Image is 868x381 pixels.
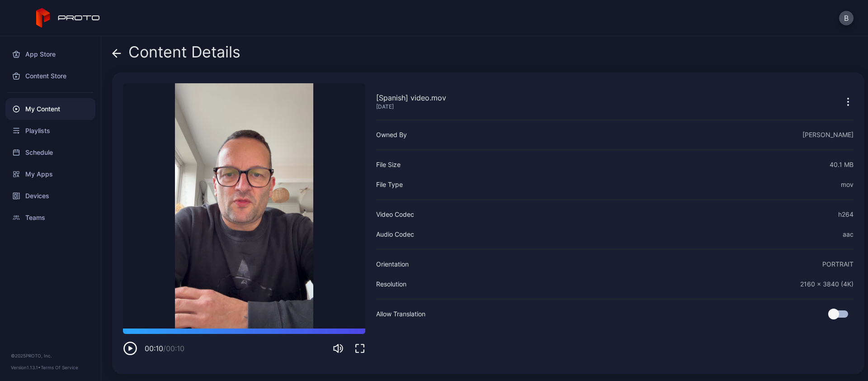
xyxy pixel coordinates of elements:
a: My Apps [5,163,95,185]
a: Devices [5,185,95,207]
div: 2160 x 3840 (4K) [800,279,854,290]
div: 00:10 [145,343,184,354]
a: Playlists [5,120,95,142]
a: My Content [5,98,95,120]
span: / 00:10 [163,344,184,353]
div: [DATE] [376,103,446,110]
div: PORTRAIT [822,259,854,270]
video: Sorry, your browser doesn‘t support embedded videos [123,83,365,329]
div: [Spanish] video.mov [376,92,446,103]
a: Schedule [5,142,95,163]
div: [PERSON_NAME] [802,129,854,140]
a: Teams [5,207,95,229]
div: Orientation [376,259,409,270]
div: File Type [376,179,403,190]
div: File Size [376,159,401,170]
div: Resolution [376,279,406,290]
a: App Store [5,43,95,65]
div: Video Codec [376,209,414,220]
div: Content Details [112,43,241,65]
div: aac [843,229,854,240]
div: Owned By [376,129,407,140]
span: Version 1.13.1 • [11,365,41,370]
div: h264 [838,209,854,220]
div: mov [841,179,854,190]
div: Audio Codec [376,229,414,240]
div: 40.1 MB [830,159,854,170]
a: Content Store [5,65,95,87]
button: B [839,11,854,25]
a: Terms Of Service [41,365,78,370]
div: Allow Translation [376,309,425,319]
div: © 2025 PROTO, Inc. [11,352,90,359]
